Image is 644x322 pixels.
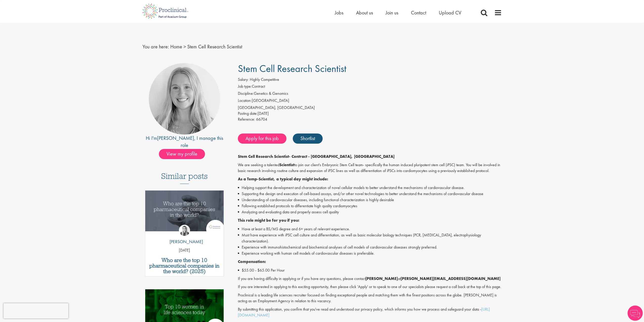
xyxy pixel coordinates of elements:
img: Top 10 pharmaceutical companies in the world 2025 [145,191,224,231]
li: $55.00 - $65.00 Per Hour [238,267,502,273]
li: Have at least a BS/MS degree and 6+ years of relevant experience. [238,226,502,232]
li: Contract [238,84,502,91]
a: [URL][DOMAIN_NAME] [238,307,490,318]
span: View my profile [159,149,205,159]
a: View my profile [159,150,210,157]
label: Location: [238,98,252,104]
a: Who are the top 10 pharmaceutical companies in the world? (2025) [148,257,221,274]
p: [PERSON_NAME] [166,238,203,245]
span: Stem Cell Research Scientist [238,62,346,75]
li: Helping support the development and characterization of novel cellular models to better understan... [238,185,502,191]
label: Job type: [238,84,252,89]
img: imeage of recruiter Shannon Briggs [149,63,220,135]
a: Link to a post [145,191,224,235]
div: Job description [238,154,502,318]
img: Hannah Burke [179,225,190,236]
div: [GEOGRAPHIC_DATA], [GEOGRAPHIC_DATA] [238,105,502,111]
label: Discipline: [238,91,254,97]
span: > [183,43,186,50]
li: Understanding of cardiovascular diseases, including functional characterization is highly desirable [238,197,502,203]
li: Experience with immunohistochemical and biochemical analyses of cell models of cardiovascular dis... [238,244,502,250]
a: Join us [386,9,398,16]
div: Hi I'm , I manage this role [142,135,227,149]
span: Posting date: [238,111,258,116]
a: breadcrumb link [170,43,182,50]
span: 66704 [256,117,267,122]
a: Apply for this job [238,134,286,144]
a: Upload CV [439,9,461,16]
strong: As a Temp-Scientist, a typical day might include: [238,176,328,182]
a: About us [356,9,373,16]
p: If you are having difficulty in applying or if you have any questions, please contact at [238,276,502,282]
a: [PERSON_NAME] [157,135,194,141]
strong: [PERSON_NAME] [365,276,398,281]
strong: Stem Cell Research Scientist [238,154,289,159]
label: Reference: [238,117,255,122]
strong: Scientist [279,162,294,167]
label: Salary: [238,77,249,83]
strong: [PERSON_NAME][EMAIL_ADDRESS][DOMAIN_NAME] [401,276,501,281]
iframe: reCAPTCHA [4,303,68,318]
span: Highly Competitive [250,77,279,82]
p: [DATE] [145,248,224,253]
li: Analyzing and evaluating data and properly assess cell quality [238,209,502,215]
li: Following established protocols to differentiate high quality cardiomyocytes [238,203,502,209]
div: [DATE] [238,111,502,117]
li: Must have experience with iPSC cell culture and differentiation, as well as basic molecular biolo... [238,232,502,244]
p: If you are interested in applying to this exciting opportunity, then please click 'Apply' or to s... [238,284,502,290]
a: Jobs [335,9,343,16]
strong: - Contract - [GEOGRAPHIC_DATA], [GEOGRAPHIC_DATA] [289,154,394,159]
li: Experience working with human cell models of cardiovascular diseases is preferable. [238,250,502,256]
h3: Similar posts [161,172,208,184]
li: [GEOGRAPHIC_DATA] [238,98,502,105]
img: Chatbot [628,306,643,321]
li: Supporting the design and execution of cell-based assays, and/or other novel technologies to bett... [238,191,502,197]
span: Stem Cell Research Scientist [187,43,242,50]
span: You are here: [142,43,169,50]
a: Shortlist [293,134,323,144]
p: Proclinical is a leading life sciences recruiter focused on finding exceptional people and matchi... [238,292,502,304]
li: Genetics & Genomics [238,91,502,98]
a: Hannah Burke [PERSON_NAME] [166,225,203,248]
a: Contact [411,9,426,16]
strong: Compensation: [238,259,266,264]
p: By submitting this application, you confirm that you've read and understood our privacy policy, w... [238,307,502,318]
p: We are seeking a talented to join our client's Embryonic Stem Cell team- specifically the human i... [238,162,502,174]
strong: This role might be for you if you: [238,218,299,223]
